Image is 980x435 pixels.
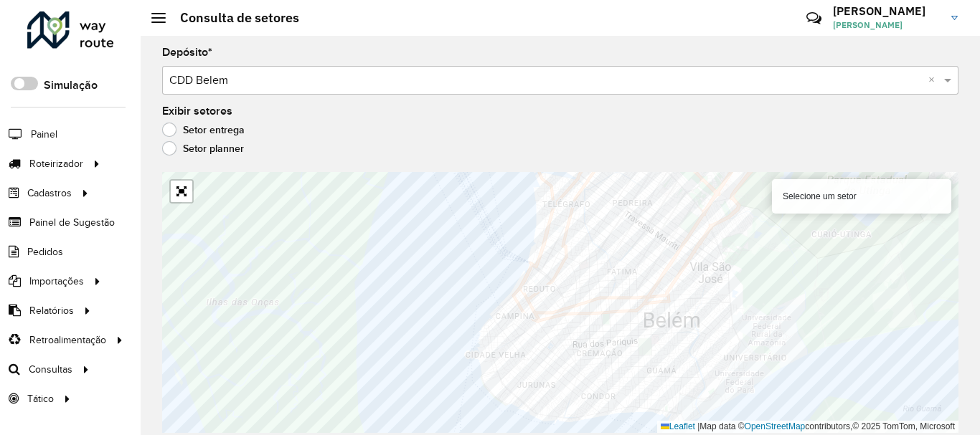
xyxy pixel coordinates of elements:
div: Map data © contributors,© 2025 TomTom, Microsoft [657,421,958,433]
span: Tático [27,391,54,406]
label: Setor planner [162,141,244,156]
span: Pedidos [27,244,63,259]
a: Contato Rápido [798,3,829,34]
span: Relatórios [29,303,74,318]
label: Depósito [162,44,212,61]
a: Abrir mapa em tela cheia [171,181,192,202]
span: [PERSON_NAME] [833,19,941,32]
span: | [697,421,699,431]
span: Importações [29,274,84,289]
span: Cadastros [27,186,72,201]
span: Retroalimentação [29,333,106,348]
label: Simulação [44,77,98,94]
div: Selecione um setor [772,179,951,214]
span: Painel de Sugestão [29,215,115,230]
a: Leaflet [661,421,695,431]
span: Consultas [29,362,72,377]
a: OpenStreetMap [745,421,806,431]
h2: Consulta de setores [166,10,299,26]
span: Painel [31,127,57,142]
h3: [PERSON_NAME] [833,4,941,18]
label: Setor entrega [162,123,245,137]
label: Exibir setores [162,102,232,120]
span: Clear all [928,72,941,89]
span: Roteirizador [29,156,83,171]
